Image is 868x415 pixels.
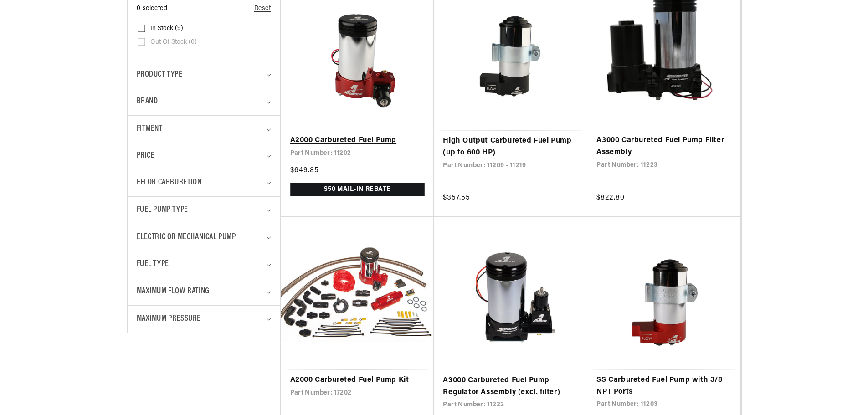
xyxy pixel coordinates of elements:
a: A3000 Carbureted Fuel Pump Regulator Assembly (excl. filter) [443,375,578,398]
summary: EFI or Carburetion (0 selected) [137,169,271,196]
summary: Product type (0 selected) [137,61,271,88]
summary: Brand (0 selected) [137,88,271,115]
summary: Maximum Flow Rating (0 selected) [137,278,271,305]
summary: Fuel Pump Type (0 selected) [137,197,271,224]
a: A2000 Carbureted Fuel Pump Kit [290,374,425,386]
span: Price [137,150,154,162]
a: SS Carbureted Fuel Pump with 3/8 NPT Ports [596,374,731,398]
span: Electric or Mechanical Pump [137,231,236,244]
a: A3000 Carbureted Fuel Pump Filter Assembly [596,135,731,158]
span: Maximum Pressure [137,313,201,326]
span: EFI or Carburetion [137,176,202,190]
a: A2000 Carbureted Fuel Pump [290,135,425,147]
span: 0 selected [137,4,168,14]
span: Fuel Pump Type [137,204,188,217]
summary: Fitment (0 selected) [137,116,271,143]
span: In stock (9) [150,25,183,33]
a: Reset [254,4,271,14]
summary: Electric or Mechanical Pump (0 selected) [137,224,271,251]
summary: Fuel Type (0 selected) [137,251,271,278]
span: Out of stock (0) [150,38,197,46]
span: Fuel Type [137,258,169,271]
summary: Maximum Pressure (0 selected) [137,306,271,333]
span: Maximum Flow Rating [137,285,210,298]
a: High Output Carbureted Fuel Pump (up to 600 HP) [443,135,578,159]
span: Brand [137,95,158,108]
summary: Price [137,143,271,169]
span: Product type [137,68,183,82]
span: Fitment [137,123,163,136]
